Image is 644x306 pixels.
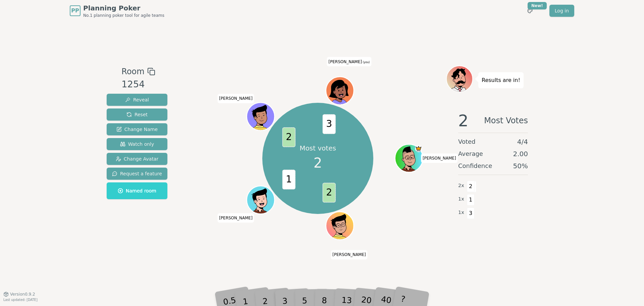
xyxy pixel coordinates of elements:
[314,153,322,173] span: 2
[327,78,353,104] button: Click to change your avatar
[322,114,335,134] span: 3
[458,137,476,146] span: Voted
[513,161,528,171] span: 50 %
[107,123,167,135] button: Change Name
[70,3,164,18] a: PPPlanning PokerNo.1 planning poker tool for agile teams
[121,78,155,91] div: 1254
[517,137,528,146] span: 4 / 4
[118,187,156,194] span: Named room
[458,149,483,159] span: Average
[458,161,492,171] span: Confidence
[10,292,35,297] span: Version 0.9.2
[331,250,368,260] span: Click to change your name
[120,141,154,147] span: Watch only
[484,113,528,129] span: Most Votes
[126,111,148,118] span: Reset
[107,182,167,199] button: Named room
[362,61,370,64] span: (you)
[458,182,464,189] span: 2 x
[107,153,167,165] button: Change Avatar
[107,138,167,150] button: Watch only
[300,143,336,153] p: Most votes
[83,13,164,18] span: No.1 planning poker tool for agile teams
[549,5,574,17] a: Log in
[524,5,536,17] button: New!
[217,213,254,223] span: Click to change your name
[458,113,469,129] span: 2
[121,65,144,78] span: Room
[217,94,254,103] span: Click to change your name
[112,170,162,177] span: Request a feature
[107,108,167,121] button: Reset
[3,292,35,297] button: Version0.9.2
[458,209,464,216] span: 1 x
[107,94,167,106] button: Reveal
[282,127,295,147] span: 2
[421,154,458,163] span: Click to change your name
[528,2,547,9] div: New!
[458,195,464,203] span: 1 x
[282,170,295,189] span: 1
[415,145,422,152] span: Toce is the host
[107,168,167,180] button: Request a feature
[3,298,38,302] span: Last updated: [DATE]
[116,126,158,133] span: Change Name
[327,57,371,67] span: Click to change your name
[125,96,149,103] span: Reveal
[467,208,475,219] span: 3
[71,7,79,15] span: PP
[513,149,528,159] span: 2.00
[482,76,520,85] p: Results are in!
[467,194,475,206] span: 1
[322,183,335,203] span: 2
[467,181,475,192] span: 2
[116,156,159,162] span: Change Avatar
[83,3,164,13] span: Planning Poker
